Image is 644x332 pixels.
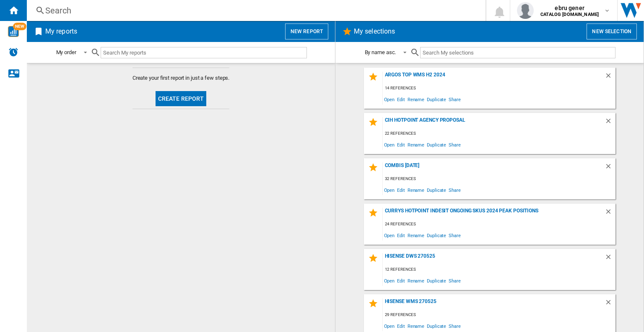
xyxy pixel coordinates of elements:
[426,139,447,150] span: Duplicate
[420,47,615,58] input: Search My selections
[383,139,396,150] span: Open
[406,184,426,196] span: Rename
[365,49,396,55] div: By name asc.
[447,139,462,150] span: Share
[383,128,615,139] div: 22 references
[396,230,406,241] span: Edit
[383,253,605,264] div: HISENSE DWs 270525
[426,275,447,286] span: Duplicate
[383,117,605,128] div: CIH HOTPOINT AGENCY PROPOSAL
[383,72,605,83] div: ARGOS TOP WMS H2 2024
[383,208,605,219] div: CURRYS HOTPOINT INDESIT ONGOING SKUS 2024 PEAK POSITIONS
[426,320,447,332] span: Duplicate
[56,49,76,55] div: My order
[406,320,426,332] span: Rename
[396,320,406,332] span: Edit
[406,139,426,150] span: Rename
[605,208,615,219] div: Delete
[406,230,426,241] span: Rename
[605,162,615,174] div: Delete
[383,298,605,310] div: HISENSE WMs 270525
[8,26,19,37] img: wise-card.svg
[352,24,397,39] h2: My selections
[383,162,605,174] div: COMBIS [DATE]
[447,184,462,196] span: Share
[447,230,462,241] span: Share
[383,219,615,230] div: 24 references
[383,83,615,94] div: 14 references
[383,320,396,332] span: Open
[517,2,534,19] img: profile.jpg
[156,91,207,106] button: Create report
[285,24,328,39] button: New report
[383,174,615,184] div: 32 references
[447,320,462,332] span: Share
[132,74,230,82] span: Create your first report in just a few steps.
[383,94,396,105] span: Open
[396,184,406,196] span: Edit
[396,139,406,150] span: Edit
[383,184,396,196] span: Open
[587,24,637,39] button: New selection
[605,117,615,128] div: Delete
[383,230,396,241] span: Open
[101,47,307,58] input: Search My reports
[383,275,396,286] span: Open
[44,24,79,39] h2: My reports
[605,253,615,264] div: Delete
[447,94,462,105] span: Share
[406,275,426,286] span: Rename
[406,94,426,105] span: Rename
[8,47,18,57] img: alerts-logo.svg
[396,275,406,286] span: Edit
[383,264,615,275] div: 12 references
[383,310,615,320] div: 29 references
[45,5,464,16] div: Search
[396,94,406,105] span: Edit
[426,94,447,105] span: Duplicate
[540,12,599,17] b: CATALOG [DOMAIN_NAME]
[540,4,599,12] span: ebru gener
[605,72,615,83] div: Delete
[605,298,615,310] div: Delete
[13,23,26,30] span: NEW
[426,184,447,196] span: Duplicate
[447,275,462,286] span: Share
[426,230,447,241] span: Duplicate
